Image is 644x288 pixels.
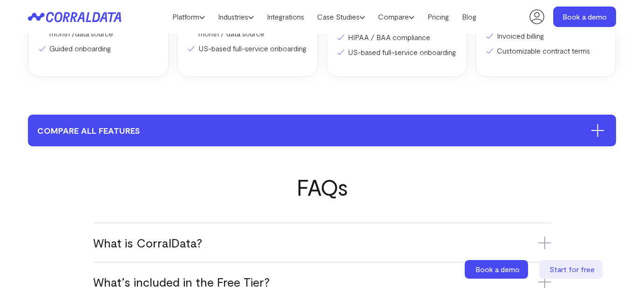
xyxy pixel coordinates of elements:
[549,265,595,274] span: Start for free
[553,7,616,27] a: Book a demo
[465,260,530,279] a: Book a demo
[421,10,455,24] a: Pricing
[372,10,421,24] a: Compare
[38,43,159,54] li: Guided onboarding
[485,30,606,41] li: Invoiced billing
[28,115,616,146] button: compare all features
[166,10,211,24] a: Platform
[455,10,483,24] a: Blog
[336,32,457,43] li: HIPAA / BAA compliance
[311,10,372,24] a: Case Studies
[260,10,311,24] a: Integrations
[336,47,457,58] li: US-based full-service onboarding
[187,43,308,54] li: US-based full-service onboarding
[475,265,520,274] span: Book a demo
[28,174,616,199] h2: FAQs
[211,10,260,24] a: Industries
[539,260,604,279] a: Start for free
[93,235,551,250] h3: What is CorralData?
[485,45,606,56] li: Customizable contract terms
